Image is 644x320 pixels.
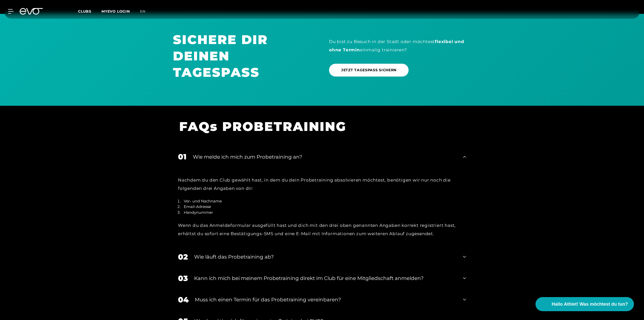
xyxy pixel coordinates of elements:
[140,9,146,14] span: en
[178,273,188,284] div: 03
[178,294,189,305] div: 04
[178,151,187,162] div: 01
[193,153,457,161] div: Wie melde ich mich zum Probetraining an?
[329,38,471,54] div: Du bist zu Besuch in der Stadt oder möchtest einmalig trainieren?
[194,274,457,282] div: Kann ich mich bei meinem Probetraining direkt im Club für eine Mitgliedschaft anmelden?
[78,9,91,14] span: Clubs
[173,31,315,81] h1: SICHERE DIR DEINEN TAGESPASS
[101,9,130,14] a: MYEVO LOGIN
[535,297,634,311] button: Hallo Athlet! Was möchtest du tun?
[182,198,466,204] li: Vor- und Nachname
[178,221,466,238] div: Wenn du das Anmeldeformular ausgefüllt hast und dich mit den drei oben genannten Angaben korrekt ...
[341,67,397,73] span: JETZT TAGESPASS SICHERN
[178,251,188,263] div: 02
[194,253,457,261] div: Wie läuft das Probetraining ab?
[552,301,628,308] span: Hallo Athlet! Was möchtest du tun?
[78,9,101,14] a: Clubs
[140,9,152,14] a: en
[195,296,457,303] div: Muss ich einen Termin für das Probetraining vereinbaren?
[182,204,466,210] li: Email-Adresse
[178,176,466,192] div: Nachdem du den Club gewählt hast, in dem du dein Probetraining absolvieren möchtest, benötigen wi...
[329,64,409,77] a: JETZT TAGESPASS SICHERN
[179,118,458,135] h1: FAQs PROBETRAINING
[182,210,466,216] li: Handynummer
